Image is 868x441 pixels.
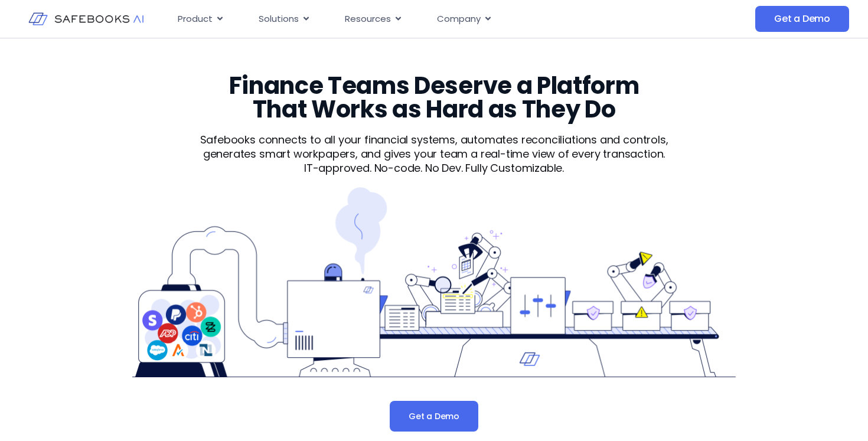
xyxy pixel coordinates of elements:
p: Safebooks connects to all your financial systems, automates reconciliations and controls, generat... [179,133,688,161]
span: Product [178,12,213,26]
span: Resources [345,12,391,26]
a: Get a Demo [755,6,849,32]
a: Get a Demo [390,401,478,432]
span: Solutions [259,12,299,26]
nav: Menu [168,8,661,31]
span: Get a Demo [774,13,830,25]
div: Menu Toggle [168,8,661,31]
h3: Finance Teams Deserve a Platform That Works as Hard as They Do [206,74,662,121]
span: Company [437,12,481,26]
p: IT-approved. No-code. No Dev. Fully Customizable. [179,161,688,175]
span: Get a Demo [409,410,459,422]
img: Product 1 [132,187,736,377]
